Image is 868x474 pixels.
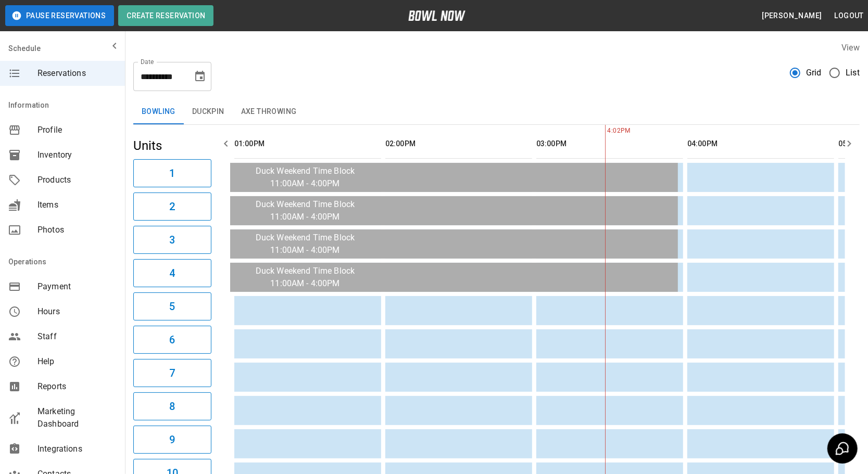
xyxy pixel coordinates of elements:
button: 8 [133,392,211,420]
button: Choose date, selected date is Sep 7, 2025 [190,66,210,87]
h6: 1 [169,165,175,182]
span: Grid [806,67,822,79]
img: logo [408,10,466,21]
h5: Units [133,137,211,154]
button: Logout [831,6,868,25]
button: Create Reservation [118,5,213,26]
span: Staff [37,330,117,343]
button: 7 [133,359,211,387]
th: 01:00PM [234,129,381,159]
th: 02:00PM [385,129,532,159]
h6: 5 [169,298,175,315]
span: Products [37,174,117,186]
button: 1 [133,159,211,187]
span: Items [37,199,117,211]
span: Payment [37,280,117,293]
h6: 9 [169,431,175,448]
button: 4 [133,259,211,287]
h6: 3 [169,232,175,248]
span: Reservations [37,67,117,80]
button: 2 [133,193,211,221]
div: inventory tabs [133,99,860,124]
button: Axe Throwing [233,99,305,124]
button: 9 [133,426,211,454]
h6: 2 [169,198,175,215]
h6: 4 [169,265,175,281]
span: Profile [37,124,117,136]
h6: 7 [169,365,175,381]
button: 5 [133,292,211,321]
button: Duckpin [184,99,233,124]
h6: 6 [169,331,175,348]
span: Integrations [37,443,117,455]
button: 3 [133,226,211,254]
button: [PERSON_NAME] [758,6,826,25]
button: 6 [133,326,211,354]
span: List [846,67,860,79]
button: Bowling [133,99,184,124]
span: Photos [37,224,117,236]
span: Help [37,355,117,368]
label: View [841,43,860,53]
button: Pause Reservations [5,5,114,26]
span: Hours [37,305,117,318]
h6: 8 [169,398,175,415]
span: Inventory [37,149,117,161]
span: Marketing Dashboard [37,405,117,430]
span: 4:02PM [605,126,608,136]
span: Reports [37,380,117,393]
